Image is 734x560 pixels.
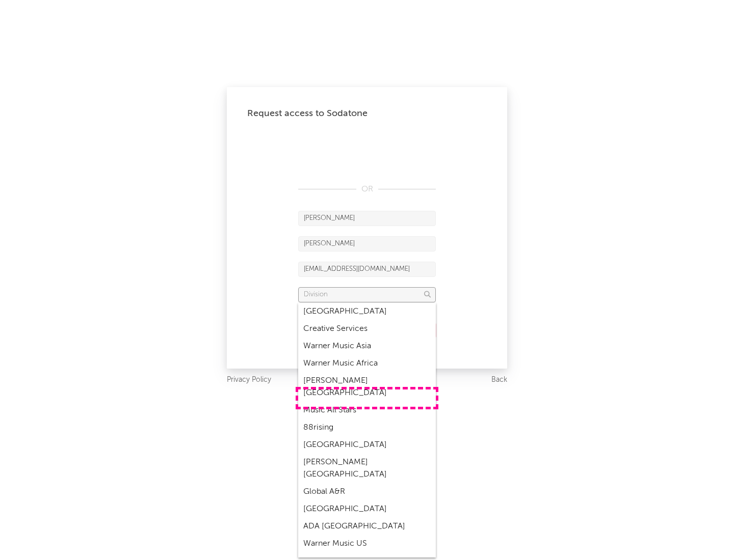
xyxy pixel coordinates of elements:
[298,303,436,320] div: [GEOGRAPHIC_DATA]
[298,372,436,402] div: [PERSON_NAME] [GEOGRAPHIC_DATA]
[298,236,436,251] input: Last Name
[247,107,487,120] div: Request access to Sodatone
[298,183,436,195] div: OR
[491,374,507,386] a: Back
[298,262,436,277] input: Email
[298,287,436,302] input: Division
[298,454,436,483] div: [PERSON_NAME] [GEOGRAPHIC_DATA]
[298,500,436,518] div: [GEOGRAPHIC_DATA]
[298,436,436,454] div: [GEOGRAPHIC_DATA]
[298,535,436,552] div: Warner Music US
[298,419,436,436] div: 88rising
[298,320,436,338] div: Creative Services
[298,483,436,500] div: Global A&R
[298,518,436,535] div: ADA [GEOGRAPHIC_DATA]
[298,355,436,372] div: Warner Music Africa
[298,211,436,226] input: First Name
[298,338,436,355] div: Warner Music Asia
[298,402,436,419] div: Music All Stars
[227,374,271,386] a: Privacy Policy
